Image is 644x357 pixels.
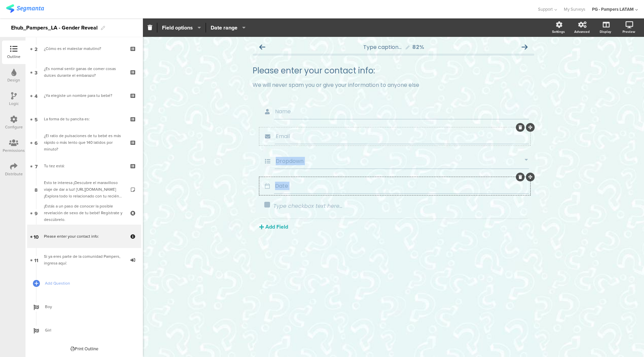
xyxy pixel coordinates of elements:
[27,248,141,272] a: 11 Si ya eres parte de la comunidad Pampers, ingresa aquí:
[44,116,124,122] div: La forma de tu pancita es:
[27,84,141,107] a: 4 ¿Ya elegiste un nombre para tu bebé ?
[35,139,38,146] span: 6
[259,223,288,231] button: Add Field
[44,65,124,79] div: ¿Es normal sentir ganas de comer cosas dulces durante el embarazo?
[574,29,590,34] div: Advanced
[600,29,611,34] div: Display
[44,179,124,199] div: Esto te interesa ¡Descubre el maravilloso viaje de dar a luz! https://www.pamperslatam.com/embara...
[45,303,131,310] span: Boy
[3,147,25,154] div: Permissions
[45,327,131,334] span: Girl
[623,29,635,34] div: Preview
[6,4,44,13] img: segmanta logo
[276,157,525,165] input: Type field title...
[5,124,23,130] div: Configure
[363,43,401,51] span: Type caption...
[253,66,534,76] div: Please enter your contact info:
[35,45,38,52] span: 2
[7,77,20,83] div: Design
[412,43,424,51] div: 82%
[27,131,141,154] a: 6 ¿El ratio de pulsaciones de tu bebé es más rápido o más lento que 140 latidos por minuto?
[27,60,141,84] a: 3 ¿Es normal sentir ganas de comer cosas dulces durante el embarazo?
[592,6,634,12] div: PG - Pampers LATAM
[11,22,98,33] div: Ehub_Pampers_LA - Gender Reveal
[27,201,141,225] a: 9 ¡Estás a un paso de conocer la posible revelación de sexo de tu bebé! Regístrate y descúbrelo.
[35,68,38,76] span: 3
[162,24,193,32] span: Field options
[34,256,38,263] span: 11
[27,107,141,131] a: 5 La forma de tu pancita es:
[275,182,528,190] input: Type field title...
[34,233,39,240] span: 10
[276,132,528,140] input: Type field title...
[27,154,141,178] a: 7 Tu tez está:
[44,163,124,169] div: Tu tez está:
[211,24,237,32] span: Date range
[44,203,124,223] div: ¡Estás a un paso de conocer la posible revelación de sexo de tu bebé! Regístrate y descúbrelo.
[27,295,141,318] a: Boy
[253,81,534,89] div: We will never spam you or give your information to anyone else
[538,6,553,12] span: Support
[27,178,141,201] a: 8 Esto te interesa ¡Descubre el maravilloso viaje de dar a luz! [URL][DOMAIN_NAME] ¡Explora todo ...
[44,253,124,266] div: Si ya eres parte de la comunidad Pampers, ingresa aquí:
[162,20,201,35] button: Field options
[9,101,19,107] div: Logic
[35,162,38,170] span: 7
[35,115,38,123] span: 5
[44,45,124,52] div: ¿Cómo es el malestar matutino?
[35,209,38,217] span: 9
[70,346,98,352] div: Print Outline
[45,280,131,287] span: Add Question
[35,92,38,99] span: 4
[27,225,141,248] a: 10 Please enter your contact info:
[552,29,565,34] div: Settings
[7,54,20,60] div: Outline
[44,233,124,240] div: Please enter your contact info:
[5,171,23,177] div: Distribute
[35,186,38,193] span: 8
[275,107,528,116] input: Type field title...
[44,132,124,153] div: ¿El ratio de pulsaciones de tu bebé es más rápido o más lento que 140 latidos por minuto?
[273,202,524,210] div: Type checkbox text here...
[27,318,141,342] a: Girl
[44,92,124,99] div: ¿Ya elegiste un nombre para tu bebé ?
[210,20,246,35] button: Date range
[27,37,141,60] a: 2 ¿Cómo es el malestar matutino?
